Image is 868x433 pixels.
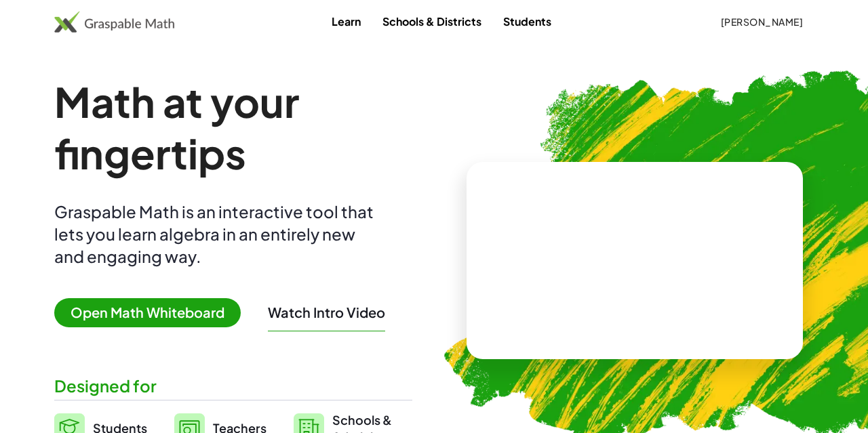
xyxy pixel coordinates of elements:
span: Open Math Whiteboard [54,298,241,327]
a: Learn [321,9,372,34]
div: Graspable Math is an interactive tool that lets you learn algebra in an entirely new and engaging... [54,201,380,268]
h1: Math at your fingertips [54,76,412,179]
button: [PERSON_NAME] [709,9,814,34]
div: Designed for [54,375,412,397]
a: Students [492,9,562,34]
a: Schools & Districts [372,9,492,34]
a: Open Math Whiteboard [54,306,252,321]
button: Watch Intro Video [268,304,385,321]
span: [PERSON_NAME] [720,16,803,28]
video: What is this? This is dynamic math notation. Dynamic math notation plays a central role in how Gr... [533,209,736,311]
